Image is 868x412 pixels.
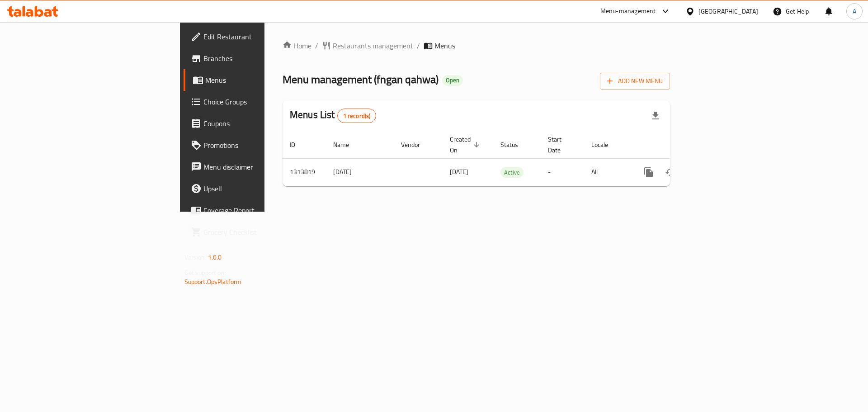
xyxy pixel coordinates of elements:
[853,6,856,16] span: A
[203,227,318,237] span: Grocery Checklist
[333,139,361,150] span: Name
[203,31,318,42] span: Edit Restaurant
[184,199,325,221] a: Coverage Report
[600,73,670,90] button: Add New Menu
[208,251,222,263] span: 1.0.0
[184,221,325,243] a: Grocery Checklist
[184,276,242,288] a: Support.OpsPlatform
[184,47,325,69] a: Branches
[283,131,732,186] table: enhanced table
[203,53,318,64] span: Branches
[184,267,226,279] span: Get support on:
[205,75,318,85] span: Menus
[203,118,318,129] span: Coupons
[203,140,318,151] span: Promotions
[600,6,656,17] div: Menu-management
[591,139,620,150] span: Locale
[434,40,455,51] span: Menus
[184,251,207,263] span: Version:
[283,69,439,90] span: Menu management ( fngan qahwa )
[203,96,318,107] span: Choice Groups
[184,156,325,178] a: Menu disclaimer
[338,112,376,120] span: 1 record(s)
[322,40,413,51] a: Restaurants management
[401,139,432,150] span: Vendor
[337,109,377,123] div: Total records count
[541,158,584,186] td: -
[698,6,758,16] div: [GEOGRAPHIC_DATA]
[638,161,660,183] button: more
[500,167,524,178] div: Active
[203,205,318,216] span: Coverage Report
[417,40,420,51] li: /
[450,166,468,178] span: [DATE]
[184,178,325,199] a: Upsell
[283,40,670,51] nav: breadcrumb
[500,167,524,178] span: Active
[333,40,413,51] span: Restaurants management
[184,134,325,156] a: Promotions
[184,113,325,134] a: Coupons
[184,69,325,91] a: Menus
[500,139,530,150] span: Status
[203,161,318,172] span: Menu disclaimer
[631,131,732,159] th: Actions
[548,134,573,156] span: Start Date
[450,134,482,156] span: Created On
[607,76,663,87] span: Add New Menu
[184,91,325,113] a: Choice Groups
[442,75,463,86] div: Open
[660,161,681,183] button: Change Status
[184,26,325,47] a: Edit Restaurant
[584,158,631,186] td: All
[290,139,307,150] span: ID
[290,108,376,123] h2: Menus List
[645,105,666,127] div: Export file
[326,158,394,186] td: [DATE]
[442,76,463,84] span: Open
[203,183,318,194] span: Upsell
